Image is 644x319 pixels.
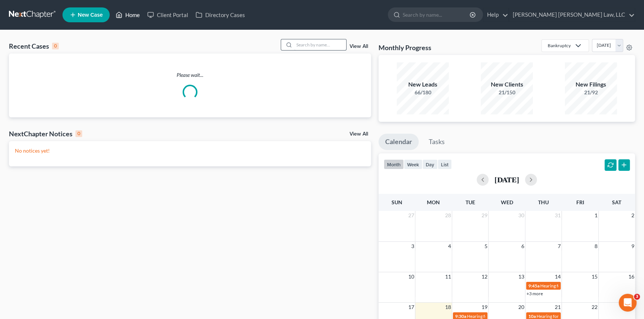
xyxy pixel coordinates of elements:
[557,242,561,251] span: 7
[444,211,452,220] span: 28
[467,313,589,319] span: Hearing for [US_STATE] Safety Association of Timbermen - Self I
[554,272,561,281] span: 14
[350,131,368,137] a: View All
[521,242,525,251] span: 6
[455,313,466,319] span: 9:30a
[538,199,549,205] span: Thu
[554,303,561,312] span: 21
[15,147,365,154] p: No notices yet!
[403,8,471,22] input: Search by name...
[144,8,192,22] a: Client Portal
[294,39,346,50] input: Search by name...
[397,80,449,89] div: New Leads
[384,159,404,169] button: month
[527,291,543,296] a: +3 more
[422,159,438,169] button: day
[397,89,449,96] div: 66/180
[444,272,452,281] span: 11
[594,242,598,251] span: 8
[9,71,371,79] p: Please wait...
[594,211,598,220] span: 1
[350,44,368,49] a: View All
[518,272,525,281] span: 13
[481,211,488,220] span: 29
[591,303,598,312] span: 22
[444,303,452,312] span: 18
[537,313,634,319] span: Hearing for [PERSON_NAME] & [PERSON_NAME]
[591,272,598,281] span: 15
[509,8,635,22] a: [PERSON_NAME] [PERSON_NAME] Law, LLC
[528,283,540,289] span: 9:45a
[481,272,488,281] span: 12
[500,199,513,205] span: Wed
[484,242,488,251] span: 5
[481,80,533,89] div: New Clients
[75,130,82,137] div: 0
[565,89,617,96] div: 21/92
[422,134,451,150] a: Tasks
[540,283,598,289] span: Hearing for [PERSON_NAME]
[619,294,637,312] iframe: Intercom live chat
[483,8,508,22] a: Help
[447,242,452,251] span: 4
[9,129,82,138] div: NextChapter Notices
[554,211,561,220] span: 31
[631,242,635,251] span: 9
[112,8,144,22] a: Home
[548,42,571,49] div: Bankruptcy
[576,199,584,205] span: Fri
[634,294,640,300] span: 3
[192,8,249,22] a: Directory Cases
[427,199,440,205] span: Mon
[52,43,59,49] div: 0
[518,303,525,312] span: 20
[495,176,519,183] h2: [DATE]
[438,159,452,169] button: list
[379,43,431,52] h3: Monthly Progress
[408,272,415,281] span: 10
[528,313,536,319] span: 10a
[9,42,59,51] div: Recent Cases
[392,199,402,205] span: Sun
[410,242,415,251] span: 3
[631,211,635,220] span: 2
[481,89,533,96] div: 21/150
[612,199,621,205] span: Sat
[379,134,419,150] a: Calendar
[518,211,525,220] span: 30
[565,80,617,89] div: New Filings
[628,272,635,281] span: 16
[481,303,488,312] span: 19
[78,12,103,18] span: New Case
[408,211,415,220] span: 27
[404,159,422,169] button: week
[408,303,415,312] span: 17
[465,199,475,205] span: Tue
